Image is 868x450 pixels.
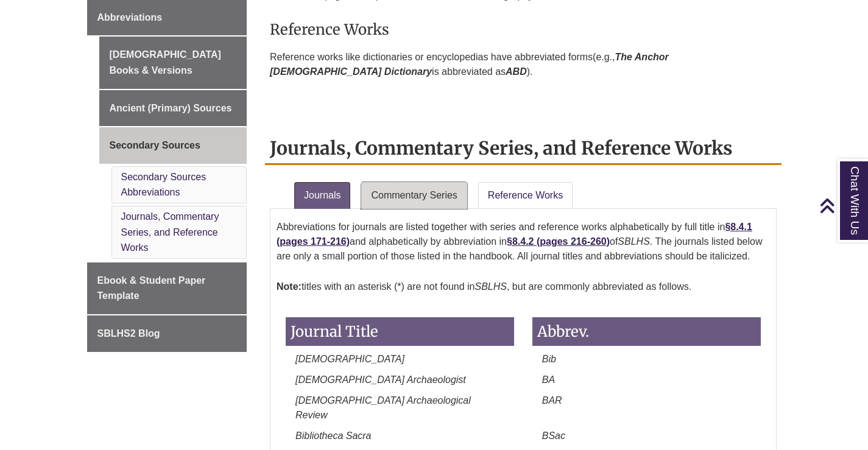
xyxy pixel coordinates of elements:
[542,374,555,385] em: BA
[99,90,247,127] a: Ancient (Primary) Sources
[295,374,466,385] em: [DEMOGRAPHIC_DATA] Archaeologist
[506,66,527,77] i: ABD
[87,262,247,314] a: Ebook & Student Paper Template
[121,172,206,198] a: Secondary Sources Abbreviations
[294,182,350,209] a: Journals
[99,127,247,164] a: Secondary Sources
[542,395,562,406] em: BAR
[270,45,777,84] p: Reference works like dictionaries or encyclopedias have abbreviated forms
[432,66,527,77] span: is abbreviated as
[265,133,782,165] h2: Journals, Commentary Series, and Reference Works
[97,12,163,23] span: Abbreviations
[475,281,506,292] em: SBLHS
[270,20,777,39] h3: Reference Works
[277,215,770,269] p: Abbreviations for journals are listed together with series and reference works alphabetically by ...
[478,182,573,209] a: Reference Works
[286,317,514,346] h3: Journal Title
[295,354,404,364] em: [DEMOGRAPHIC_DATA]
[618,236,649,247] em: SBLHS
[295,395,471,420] em: [DEMOGRAPHIC_DATA] Archaeological Review
[361,182,467,209] a: Commentary Series
[542,354,556,364] em: Bib
[295,431,372,441] em: Bibliotheca Sacra
[507,236,610,247] a: §8.4.2 (pages 216-260)
[542,431,565,441] em: BSac
[277,281,302,292] strong: Note:
[593,52,615,62] span: (e.g.,
[532,317,761,346] h3: Abbrev.
[277,222,752,247] a: §8.4.1 (pages 171-216)
[277,275,770,299] p: titles with an asterisk (*) are not found in , but are commonly abbreviated as follows.
[87,315,247,352] a: SBLHS2 Blog
[527,66,533,77] span: ).
[99,37,247,88] a: [DEMOGRAPHIC_DATA] Books & Versions
[270,52,669,77] em: The Anchor [DEMOGRAPHIC_DATA] Dictionary
[97,328,160,339] span: SBLHS2 Blog
[819,197,865,214] a: Back to Top
[97,275,206,301] span: Ebook & Student Paper Template
[121,211,219,253] a: Journals, Commentary Series, and Reference Works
